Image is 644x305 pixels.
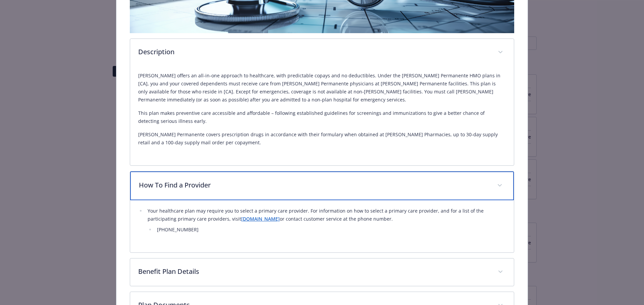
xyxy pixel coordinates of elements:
[130,258,514,286] div: Benefit Plan Details
[241,216,280,222] a: [DOMAIN_NAME]
[130,39,514,66] div: Description
[138,266,490,277] p: Benefit Plan Details
[138,72,506,104] p: [PERSON_NAME] offers an all-in-one approach to healthcare, with predictable copays and no deducti...
[139,180,489,190] p: How To Find a Provider
[138,131,506,147] p: [PERSON_NAME] Permanente covers prescription drugs in accordance with their formulary when obtain...
[130,66,514,165] div: Description
[138,109,506,125] p: This plan makes preventive care accessible and affordable – following established guidelines for ...
[130,200,514,252] div: How To Find a Provider
[155,226,506,234] li: [PHONE_NUMBER]
[138,47,490,57] p: Description
[146,207,506,234] li: Your healthcare plan may require you to select a primary care provider. For information on how to...
[130,171,514,200] div: How To Find a Provider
